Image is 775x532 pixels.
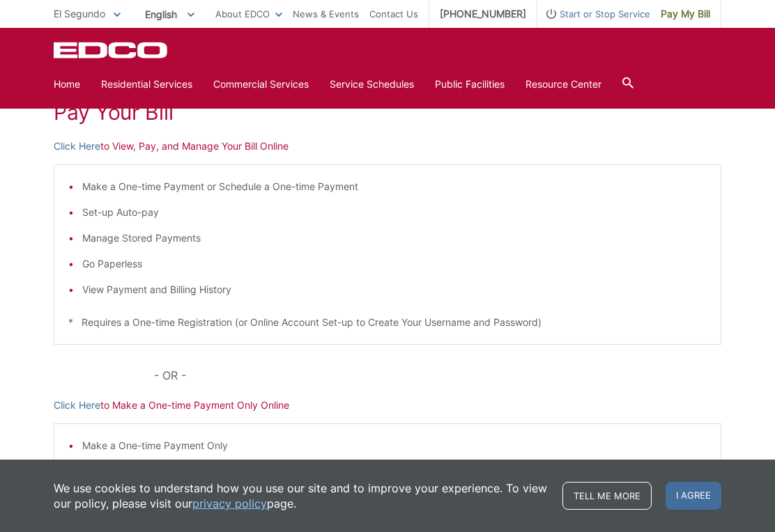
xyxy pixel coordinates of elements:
[54,77,80,92] a: Home
[54,398,100,413] a: Click Here
[68,315,707,330] p: * Requires a One-time Registration (or Online Account Set-up to Create Your Username and Password)
[82,438,707,453] li: Make a One-time Payment Only
[330,77,414,92] a: Service Schedules
[666,482,721,510] span: I agree
[54,8,105,19] span: El Segundo
[369,6,418,22] a: Contact Us
[562,482,652,510] a: Tell me more
[54,100,721,125] h1: Pay Your Bill
[54,139,721,154] p: to View, Pay, and Manage Your Bill Online
[293,6,359,22] a: News & Events
[101,77,192,92] a: Residential Services
[82,230,707,246] li: Manage Stored Payments
[82,256,707,272] li: Go Paperless
[215,6,282,22] a: About EDCO
[525,77,601,92] a: Resource Center
[82,282,707,297] li: View Payment and Billing History
[661,6,710,22] span: Pay My Bill
[54,480,548,511] p: We use cookies to understand how you use our site and to improve your experience. To view our pol...
[135,3,205,26] span: English
[154,366,721,385] p: - OR -
[213,77,309,92] a: Commercial Services
[82,205,707,220] li: Set-up Auto-pay
[54,398,721,413] p: to Make a One-time Payment Only Online
[435,77,505,92] a: Public Facilities
[192,496,267,511] a: privacy policy
[54,139,100,154] a: Click Here
[82,179,707,194] li: Make a One-time Payment or Schedule a One-time Payment
[54,42,169,58] a: EDCD logo. Return to the homepage.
